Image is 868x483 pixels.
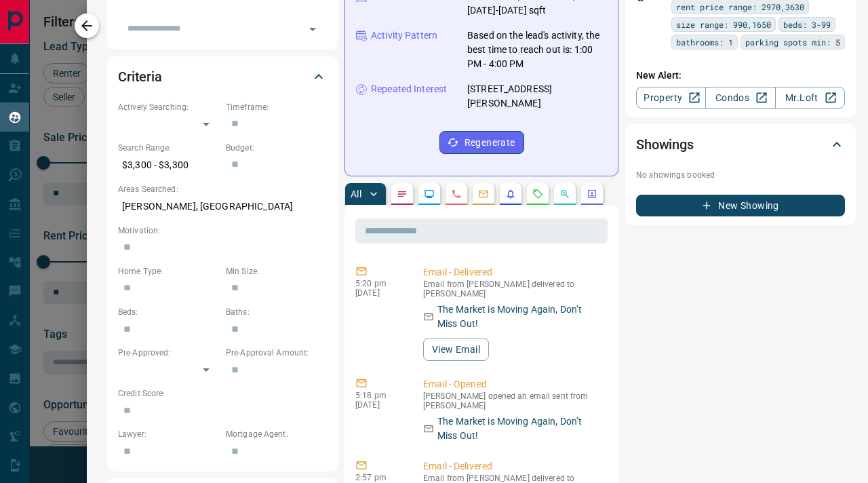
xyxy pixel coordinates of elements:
p: 5:18 pm [355,391,403,400]
a: Condos [705,87,775,109]
span: bathrooms: 1 [676,35,733,49]
p: The Market is Moving Again, Don’t Miss Out! [437,414,602,443]
p: Mortgage Agent: [226,428,327,440]
p: Pre-Approved: [118,347,219,359]
button: Open [303,20,322,39]
p: All [351,189,361,199]
p: Pre-Approval Amount: [226,347,327,359]
svg: Requests [532,189,543,199]
p: Credit Score: [118,387,327,400]
svg: Listing Alerts [505,189,516,199]
span: size range: 990,1650 [676,18,771,31]
a: Property [636,87,706,109]
p: [DATE] [355,400,403,410]
p: Areas Searched: [118,183,327,195]
span: parking spots min: 5 [745,35,840,49]
p: The Market is Moving Again, Don’t Miss Out! [437,303,602,331]
p: Baths: [226,306,327,318]
svg: Opportunities [559,189,570,199]
p: Min Size: [226,265,327,277]
p: Budget: [226,142,327,154]
p: [PERSON_NAME], [GEOGRAPHIC_DATA] [118,195,327,218]
p: No showings booked [636,169,845,181]
p: Timeframe: [226,101,327,113]
button: Regenerate [439,131,524,154]
button: New Showing [636,195,845,216]
p: $3,300 - $3,300 [118,154,219,176]
svg: Emails [478,189,489,199]
span: beds: 3-99 [783,18,831,31]
p: Lawyer: [118,428,219,440]
a: Mr.Loft [775,87,845,109]
p: Search Range: [118,142,219,154]
h2: Criteria [118,66,162,88]
p: Repeated Interest [371,82,447,96]
p: Email - Delivered [423,459,602,474]
p: Home Type: [118,265,219,277]
div: Criteria [118,60,327,93]
p: Based on the lead's activity, the best time to reach out is: 1:00 PM - 4:00 PM [467,28,607,71]
p: [PERSON_NAME] opened an email sent from [PERSON_NAME] [423,391,602,410]
p: Email - Opened [423,377,602,391]
svg: Agent Actions [587,189,597,199]
p: [STREET_ADDRESS][PERSON_NAME] [467,82,607,111]
p: Beds: [118,306,219,318]
svg: Calls [451,189,462,199]
svg: Notes [397,189,408,199]
p: 5:20 pm [355,279,403,288]
p: Motivation: [118,225,327,237]
svg: Lead Browsing Activity [424,189,435,199]
p: New Alert: [636,69,845,83]
p: Email from [PERSON_NAME] delivered to [PERSON_NAME] [423,279,602,298]
p: 2:57 pm [355,473,403,482]
h2: Showings [636,134,694,155]
button: View Email [423,338,489,361]
p: Email - Delivered [423,265,602,279]
div: Showings [636,128,845,161]
p: Actively Searching: [118,101,219,113]
p: Activity Pattern [371,28,437,43]
p: [DATE] [355,288,403,298]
